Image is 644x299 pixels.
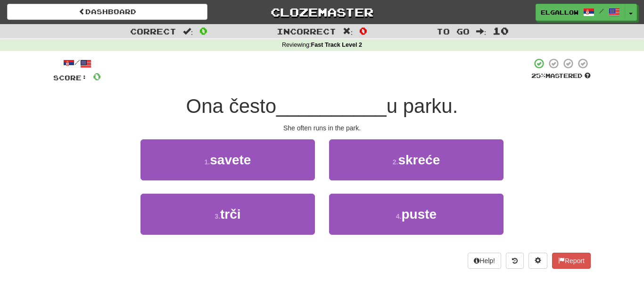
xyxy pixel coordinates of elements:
span: / [599,8,604,14]
strong: Fast Track Level 2 [311,42,363,48]
small: 4 . [396,213,402,220]
span: : [343,27,353,35]
div: Mastered [531,72,591,80]
button: 1.savete [140,139,315,180]
small: 3 . [215,213,220,220]
small: 2 . [393,158,398,166]
button: Report [552,253,591,269]
span: puste [402,207,437,222]
span: Incorrect [277,26,336,36]
button: Round history (alt+y) [506,253,524,269]
span: To go [437,26,470,36]
span: : [476,27,487,35]
button: 2.skreće [329,139,504,180]
a: Clozemaster [222,4,422,20]
span: Correct [130,26,176,36]
button: 3.trči [140,194,315,235]
small: 1 . [205,158,210,166]
span: 10 [493,25,509,36]
span: 25 % [531,72,545,79]
button: 4.puste [329,194,504,235]
a: elgallow / [536,4,625,21]
div: She often runs in the park. [53,123,591,133]
span: 0 [93,70,101,82]
div: / [53,58,101,69]
span: Score: [53,74,87,82]
button: Help! [468,253,501,269]
span: __________ [276,95,387,117]
a: Dashboard [7,4,207,20]
span: savete [210,153,251,167]
span: elgallow [541,8,578,17]
span: Ona često [186,95,276,117]
span: 0 [199,25,207,36]
span: u parku. [387,95,458,117]
span: trči [220,207,241,222]
span: skreće [398,153,440,167]
span: : [183,27,193,35]
span: 0 [359,25,367,36]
